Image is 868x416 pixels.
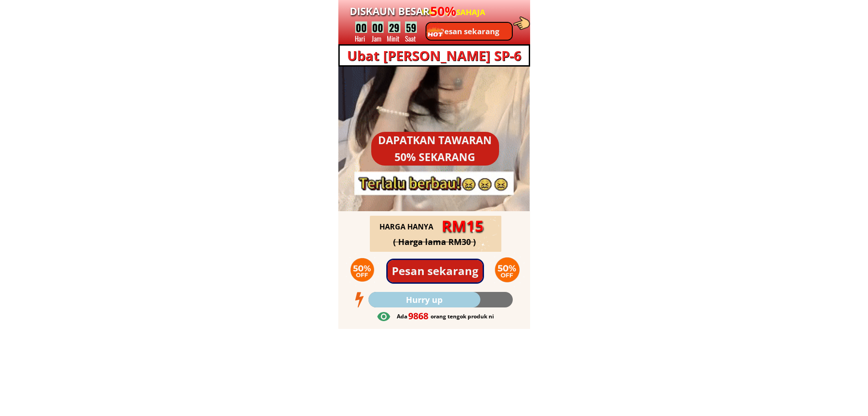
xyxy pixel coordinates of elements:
[358,1,528,21] h3: 50%
[371,132,499,166] p: DAPATKAN TAWARAN 50% SEKARANG
[426,213,500,238] div: RM15
[426,23,512,40] p: Pesan sekarang
[379,293,469,307] h3: Hurry up
[388,260,483,282] p: Pesan sekarang
[351,33,420,44] div: Hari Jam Minit Saat
[335,221,477,233] h1: HARGA HANYA
[375,312,516,321] h3: Ada orang tengok produk ni
[304,3,475,19] h3: Diskaun besar
[338,45,530,66] h1: Ubat [PERSON_NAME] SP-6
[363,235,505,249] h1: ( Harga lama RM30 )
